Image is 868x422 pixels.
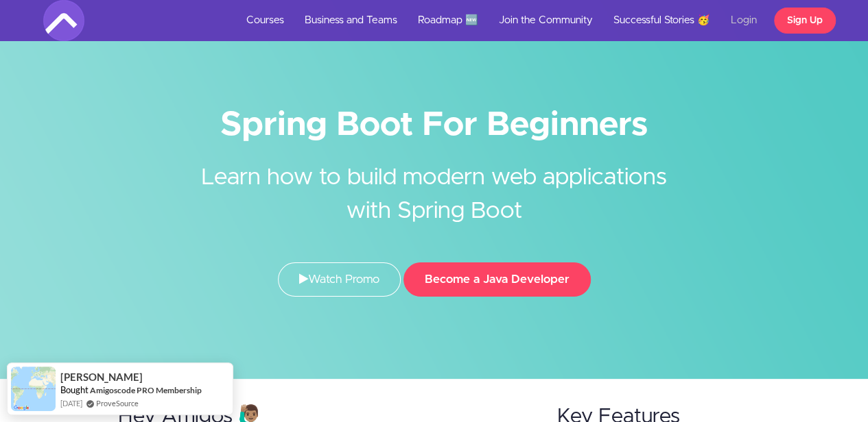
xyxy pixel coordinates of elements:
[278,262,401,297] a: Watch Promo
[43,110,825,140] h1: Spring Boot For Beginners
[177,140,692,228] h2: Learn how to build modern web applications with Spring Boot
[774,8,836,34] a: Sign Up
[60,371,143,383] span: [PERSON_NAME]
[11,367,56,411] img: provesource social proof notification image
[60,384,89,395] span: Bought
[403,262,591,297] button: Become a Java Developer
[60,397,82,409] span: [DATE]
[90,384,202,396] a: Amigoscode PRO Membership
[96,397,139,409] a: ProveSource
